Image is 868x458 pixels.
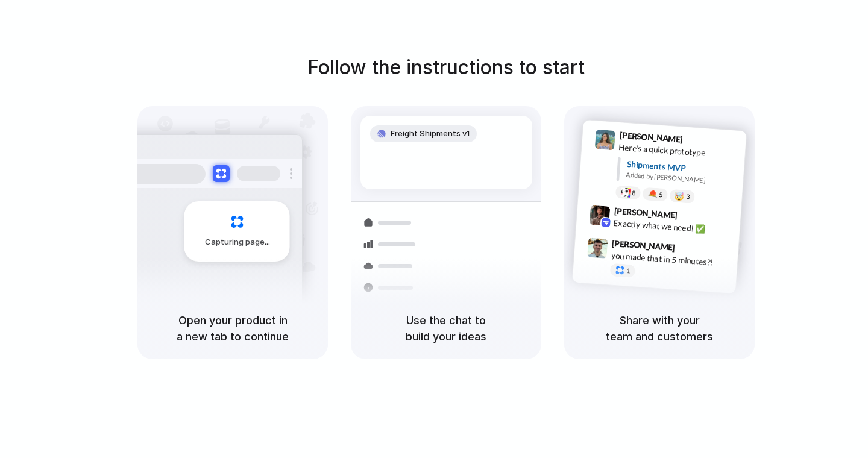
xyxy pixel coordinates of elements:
[152,312,313,345] h5: Open your product in a new tab to continue
[686,193,690,200] span: 3
[205,236,272,248] span: Capturing page
[626,158,738,178] div: Shipments MVP
[579,312,740,345] h5: Share with your team and customers
[687,134,711,149] span: 9:41 AM
[675,192,685,201] div: 🤯
[626,268,631,274] span: 1
[614,204,678,222] span: [PERSON_NAME]
[619,128,683,146] span: [PERSON_NAME]
[391,128,470,140] span: Freight Shipments v1
[659,192,663,198] span: 5
[612,237,676,254] span: [PERSON_NAME]
[632,190,636,196] span: 8
[307,53,585,82] h1: Follow the instructions to start
[626,170,737,187] div: Added by [PERSON_NAME]
[613,216,734,237] div: Exactly what we need! ✅
[618,141,739,162] div: Here's a quick prototype
[365,312,527,345] h5: Use the chat to build your ideas
[679,242,703,257] span: 9:47 AM
[611,249,731,269] div: you made that in 5 minutes?!
[681,210,706,224] span: 9:42 AM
